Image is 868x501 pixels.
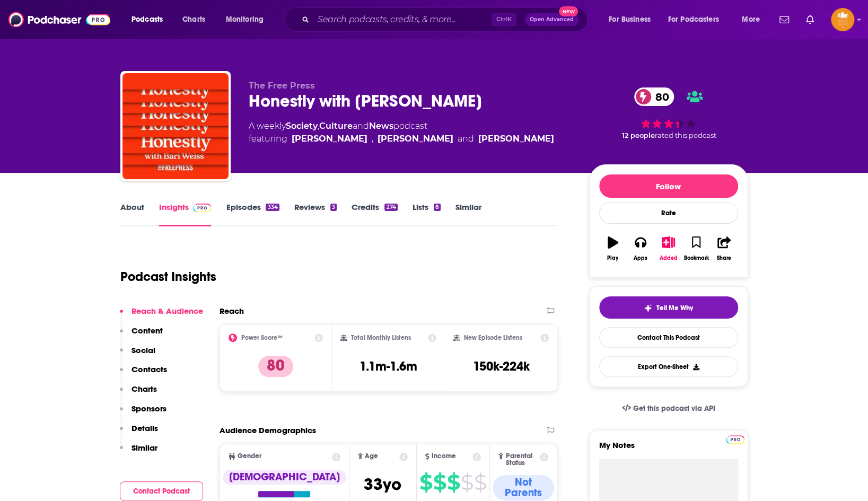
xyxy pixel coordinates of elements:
h2: Audience Demographics [220,425,316,435]
a: InsightsPodchaser Pro [159,202,212,226]
button: tell me why sparkleTell Me Why [599,296,738,319]
div: Not Parents [493,475,555,500]
button: Contact Podcast [120,481,203,501]
a: Show notifications dropdown [802,11,818,29]
span: $ [474,474,486,491]
span: Logged in as ShreveWilliams [831,8,854,31]
a: Show notifications dropdown [775,11,793,29]
span: $ [433,474,446,491]
div: 8 [434,204,441,211]
label: My Notes [599,440,738,459]
span: Parental Status [505,453,538,467]
button: Play [599,230,627,268]
a: Honestly with Bari Weiss [122,73,229,179]
p: Details [131,423,158,433]
button: Sponsors [120,403,166,423]
div: Apps [634,255,647,261]
h1: Podcast Insights [120,269,216,285]
p: Sponsors [131,403,166,414]
span: Income [432,453,456,460]
span: New [559,6,578,16]
span: Tell Me Why [656,304,693,312]
a: Get this podcast via API [613,395,724,421]
span: 80 [645,87,674,106]
span: and [458,133,474,145]
span: The Free Press [249,81,315,91]
a: Eli Lake [478,133,554,145]
button: Follow [599,174,738,198]
span: featuring [249,133,554,145]
button: open menu [601,11,664,28]
img: Podchaser Pro [193,204,212,212]
button: Similar [120,443,157,462]
p: Reach & Audience [131,306,203,316]
span: 12 people [622,131,655,139]
span: Charts [182,12,205,27]
a: Society [286,121,318,131]
div: [DEMOGRAPHIC_DATA] [223,470,346,485]
button: Social [120,345,155,365]
button: Details [120,423,158,443]
img: Podchaser - Follow, Share and Rate Podcasts [8,10,110,30]
a: Michael C. Moynihan [378,133,453,145]
button: Added [654,230,682,268]
a: Culture [319,121,353,131]
button: Charts [120,384,157,403]
button: Open AdvancedNew [525,13,578,26]
a: Similar [455,202,481,226]
h2: New Episode Listens [464,334,522,341]
span: , [372,133,373,145]
div: Play [607,255,618,261]
p: Social [131,345,155,355]
div: Share [717,255,731,261]
span: $ [419,474,432,491]
p: Charts [131,384,157,394]
span: Open Advanced [530,17,574,22]
span: Age [365,453,378,460]
div: Search podcasts, credits, & more... [294,7,598,32]
div: Bookmark [683,255,708,261]
a: Charts [176,11,212,28]
a: Contact This Podcast [599,327,738,348]
span: For Podcasters [668,12,719,27]
p: 80 [258,356,293,377]
div: A weekly podcast [249,120,554,145]
span: Ctrl K [492,13,516,27]
button: Reach & Audience [120,306,203,326]
div: 3 [330,204,337,211]
span: $ [447,474,460,491]
p: Similar [131,443,157,453]
div: 334 [266,204,279,211]
button: open menu [218,11,277,28]
a: Episodes334 [226,202,279,226]
h2: Reach [220,306,244,316]
button: Apps [627,230,654,268]
h2: Total Monthly Listens [351,334,411,341]
span: More [742,12,760,27]
span: and [353,121,369,131]
a: Pro website [726,434,744,444]
button: Contacts [120,364,167,384]
div: Rate [599,202,738,224]
h2: Power Score™ [241,334,283,341]
a: 80 [634,87,674,106]
button: Show profile menu [831,8,854,31]
h3: 1.1m-1.6m [360,358,417,374]
span: Gender [238,453,261,460]
div: Added [660,255,678,261]
a: About [120,202,144,226]
span: Podcasts [131,12,163,27]
span: $ [461,474,473,491]
img: tell me why sparkle [644,304,652,312]
a: News [369,121,393,131]
button: open menu [124,11,177,28]
button: Content [120,326,163,345]
p: Contacts [131,364,167,374]
input: Search podcasts, credits, & more... [313,11,492,28]
span: Get this podcast via API [633,404,715,413]
button: open menu [661,11,734,28]
span: 33 yo [364,474,401,495]
h3: 150k-224k [473,358,530,374]
a: Bari Weiss [292,133,367,145]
